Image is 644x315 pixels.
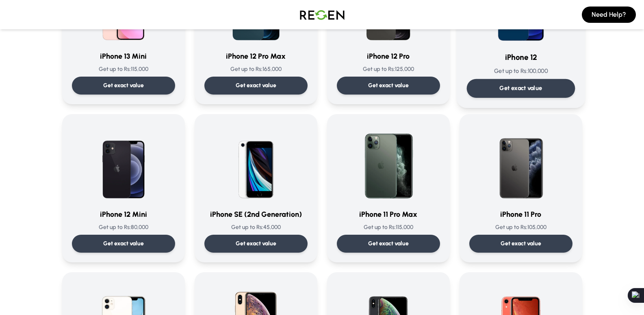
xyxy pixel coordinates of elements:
[469,223,572,231] p: Get up to Rs: 105,000
[337,223,440,231] p: Get up to Rs: 115,000
[368,82,409,90] p: Get exact value
[482,124,560,202] img: iPhone 11 Pro
[501,240,541,248] p: Get exact value
[337,209,440,220] h3: iPhone 11 Pro Max
[204,209,308,220] h3: iPhone SE (2nd Generation)
[72,65,175,73] p: Get up to Rs: 115,000
[294,3,351,26] img: Logo
[582,7,636,23] button: Need Help?
[85,124,163,202] img: iPhone 12 Mini
[103,82,144,90] p: Get exact value
[72,209,175,220] h3: iPhone 12 Mini
[368,240,409,248] p: Get exact value
[204,51,308,62] h3: iPhone 12 Pro Max
[103,240,144,248] p: Get exact value
[72,51,175,62] h3: iPhone 13 Mini
[466,52,575,64] h3: iPhone 12
[337,65,440,73] p: Get up to Rs: 125,000
[72,223,175,231] p: Get up to Rs: 80,000
[204,65,308,73] p: Get up to Rs: 165,000
[469,209,572,220] h3: iPhone 11 Pro
[236,82,276,90] p: Get exact value
[217,124,295,202] img: iPhone SE (2nd Generation)
[466,67,575,75] p: Get up to Rs: 100,000
[337,51,440,62] h3: iPhone 12 Pro
[349,124,427,202] img: iPhone 11 Pro Max
[499,84,542,93] p: Get exact value
[204,223,308,231] p: Get up to Rs: 45,000
[236,240,276,248] p: Get exact value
